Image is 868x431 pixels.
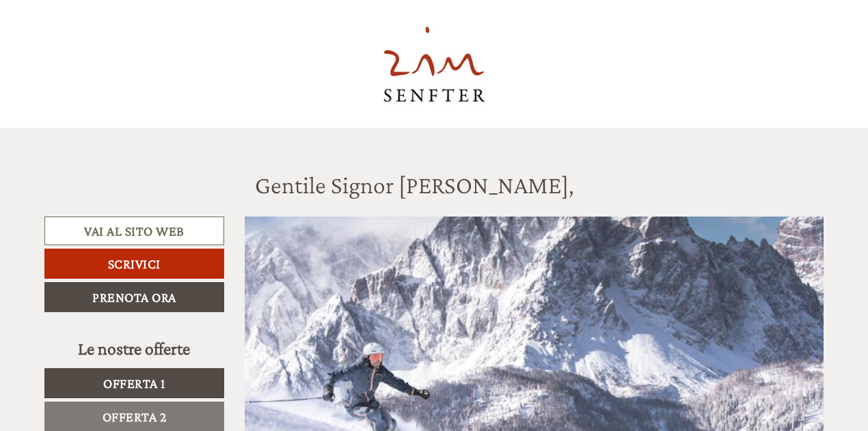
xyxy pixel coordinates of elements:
a: Vai al sito web [44,217,224,246]
div: Le nostre offerte [44,336,224,361]
a: Scrivici [44,249,224,279]
span: Offerta 1 [103,376,165,391]
span: Offerta 2 [103,409,167,424]
h1: Gentile Signor [PERSON_NAME], [255,172,574,199]
a: Prenota ora [44,282,224,312]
